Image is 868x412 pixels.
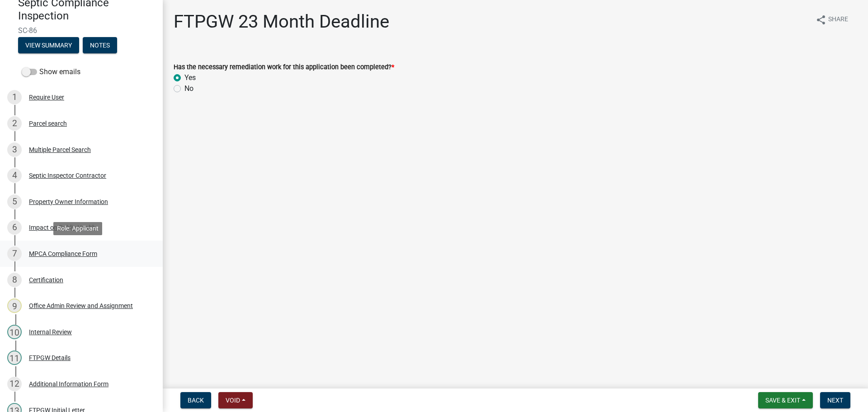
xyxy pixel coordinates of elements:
div: 7 [7,246,22,261]
h1: FTPGW 23 Month Deadline [174,11,389,33]
div: MPCA Compliance Form [29,251,97,257]
span: Share [828,14,848,25]
label: Yes [184,72,196,83]
button: shareShare [808,11,855,28]
div: Role: Applicant [53,222,102,235]
div: Certification [29,277,63,283]
div: Multiple Parcel Search [29,147,91,153]
button: Next [820,392,850,408]
div: FTPGW Details [29,355,71,361]
div: 12 [7,377,22,391]
span: Back [188,397,204,404]
div: Office Admin Review and Assignment [29,303,133,309]
button: Void [218,392,253,408]
span: Save & Exit [765,397,800,404]
div: 11 [7,350,22,365]
span: Next [827,397,843,404]
i: share [816,14,826,25]
span: SC-86 [18,26,145,35]
div: 9 [7,298,22,313]
div: 3 [7,142,22,157]
div: Require User [29,94,64,100]
button: Back [180,392,211,408]
label: Show emails [22,66,80,77]
span: Void [226,397,240,404]
button: Notes [83,37,117,53]
div: Septic Inspector Contractor [29,172,106,179]
div: 10 [7,325,22,339]
label: Has the necessary remediation work for this application been completed? [174,64,394,71]
div: Parcel search [29,120,67,127]
div: Impact on Public Health [29,224,96,231]
div: 8 [7,273,22,287]
div: 1 [7,90,22,104]
wm-modal-confirm: Summary [18,42,79,49]
div: 2 [7,116,22,131]
div: Property Owner Information [29,199,108,205]
button: View Summary [18,37,79,53]
div: 6 [7,220,22,235]
wm-modal-confirm: Notes [83,42,117,49]
div: Additional Information Form [29,381,108,387]
div: 4 [7,168,22,183]
label: No [184,83,193,94]
button: Save & Exit [758,392,813,408]
div: 5 [7,194,22,209]
div: Internal Review [29,329,72,335]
